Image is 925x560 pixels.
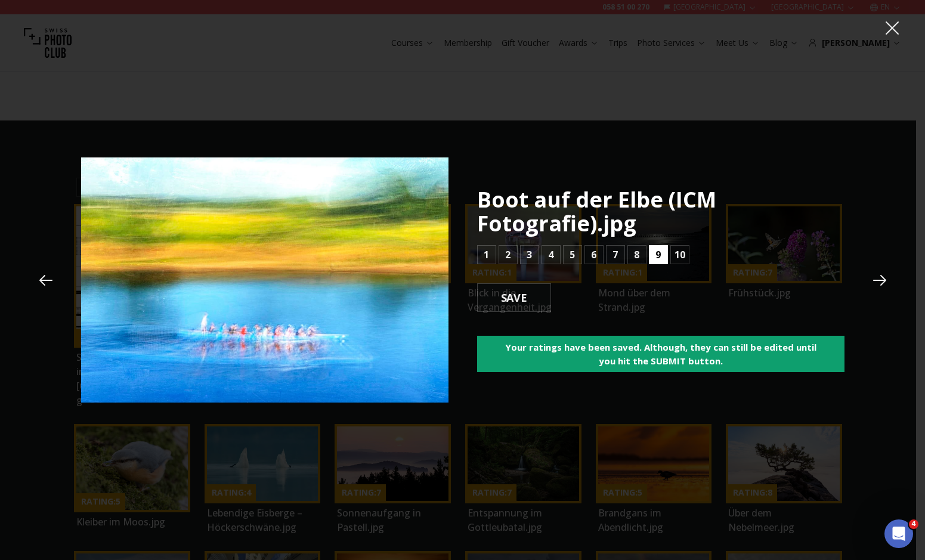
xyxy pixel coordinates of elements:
b: 3 [527,247,532,262]
iframe: Intercom live chat [884,519,913,548]
button: 2 [499,245,518,264]
button: 9 [649,245,668,264]
p: Boot auf der Elbe (ICM Fotografie).jpg [477,188,844,236]
span: 4 [909,519,918,529]
b: SAVE [491,290,537,305]
button: SAVE [477,283,552,312]
b: 2 [505,247,511,262]
b: 1 [484,247,489,262]
img: Boot auf der Elbe (ICM Fotografie).jpg [81,157,448,403]
button: 4 [542,245,561,264]
button: 10 [670,245,689,264]
b: 10 [675,247,685,262]
button: 5 [563,245,582,264]
b: 5 [570,247,575,262]
button: 7 [606,245,625,264]
button: 3 [520,245,539,264]
p: Your ratings have been saved. Although, they can still be edited until you hit the SUBMIT button . [496,341,825,367]
b: 9 [655,247,661,262]
b: 7 [612,247,618,262]
button: 6 [584,245,604,264]
b: 8 [634,247,639,262]
button: 1 [477,245,496,264]
button: 8 [627,245,646,264]
b: 6 [591,247,596,262]
b: 4 [548,247,553,262]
